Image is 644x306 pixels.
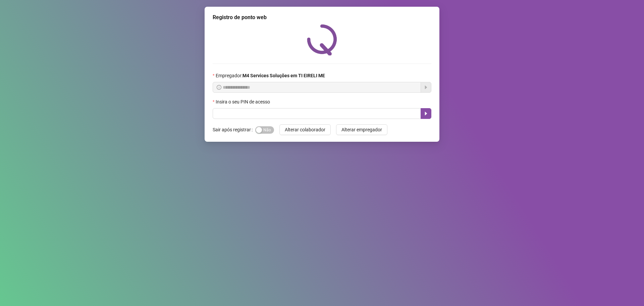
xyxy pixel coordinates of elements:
span: Alterar colaborador [285,126,325,133]
label: Sair após registrar [213,124,255,135]
img: QRPoint [307,24,337,55]
label: Insira o seu PIN de acesso [213,98,274,105]
span: Empregador : [216,72,325,79]
span: caret-right [423,111,429,116]
strong: M4 Services Soluções em TI EIRELI ME [243,73,325,78]
span: info-circle [217,85,221,90]
button: Alterar empregador [336,124,387,135]
span: Alterar empregador [341,126,382,133]
div: Registro de ponto web [213,13,431,21]
button: Alterar colaborador [279,124,331,135]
